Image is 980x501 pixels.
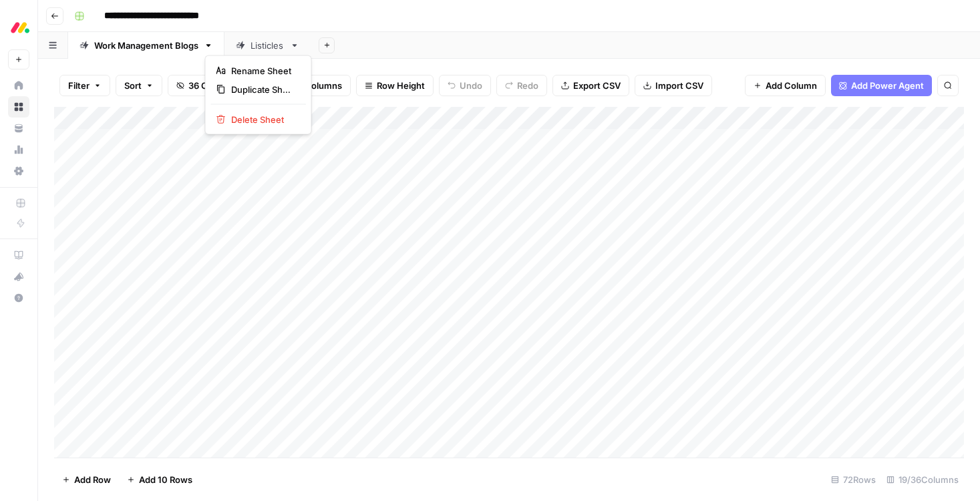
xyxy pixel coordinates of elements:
[826,469,881,490] div: 72 Rows
[231,64,295,77] span: Rename Sheet
[224,32,311,59] a: Listicles
[68,32,224,59] a: Work Management Blogs
[8,15,32,39] img: Monday.com Logo
[8,96,29,118] a: Browse
[139,473,192,486] span: Add 10 Rows
[54,469,119,490] button: Add Row
[831,75,932,96] button: Add Power Agent
[881,469,964,490] div: 19/36 Columns
[68,79,90,92] span: Filter
[124,79,142,92] span: Sort
[8,244,29,266] a: AirOps Academy
[8,118,29,139] a: Your Data
[851,79,924,92] span: Add Power Agent
[766,79,817,92] span: Add Column
[8,75,29,96] a: Home
[8,11,29,44] button: Workspace: Monday.com
[59,75,110,96] button: Filter
[8,287,29,309] button: Help + Support
[251,39,285,52] div: Listicles
[460,79,482,92] span: Undo
[116,75,162,96] button: Sort
[168,75,247,96] button: 36 Columns
[188,79,238,92] span: 36 Columns
[74,473,111,486] span: Add Row
[119,469,200,490] button: Add 10 Rows
[496,75,547,96] button: Redo
[552,75,629,96] button: Export CSV
[356,75,434,96] button: Row Height
[655,79,703,92] span: Import CSV
[8,139,29,160] a: Usage
[8,160,29,182] a: Settings
[635,75,712,96] button: Import CSV
[439,75,491,96] button: Undo
[9,267,29,287] div: What's new?
[94,39,198,52] div: Work Management Blogs
[8,266,29,287] button: What's new?
[231,83,295,96] span: Duplicate Sheet
[377,79,425,92] span: Row Height
[745,75,826,96] button: Add Column
[517,79,538,92] span: Redo
[573,79,621,92] span: Export CSV
[231,113,295,126] span: Delete Sheet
